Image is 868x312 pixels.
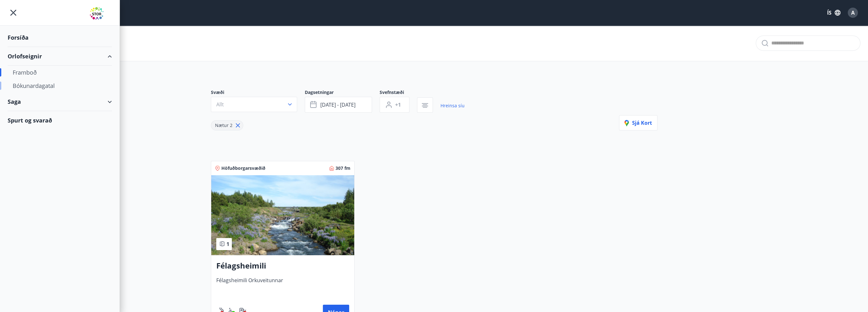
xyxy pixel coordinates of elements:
[624,119,652,126] span: Sjá kort
[216,277,349,298] span: Félagsheimili Orkuveitunnar
[211,120,243,130] div: Nætur 2
[8,7,19,18] button: menu
[305,97,372,113] button: [DATE] - [DATE]
[395,101,401,108] span: +1
[8,111,112,129] div: Spurt og svarað
[8,28,112,47] div: Forsíða
[211,175,354,255] img: Paella dish
[851,9,855,16] span: A
[320,101,356,108] span: [DATE] - [DATE]
[216,101,224,108] span: Allt
[824,7,844,18] button: ÍS
[8,47,112,66] div: Orlofseignir
[336,165,350,171] span: 307 fm
[619,115,657,130] button: Sjá kort
[8,92,112,111] div: Saga
[90,7,112,20] img: union_logo
[13,79,107,92] div: Bókunardagatal
[211,89,305,97] span: Svæði
[215,122,232,128] span: Nætur 2
[380,89,417,97] span: Svefnstæði
[845,5,860,20] button: A
[305,89,380,97] span: Dagsetningar
[441,99,465,113] a: Hreinsa síu
[216,260,349,272] h3: Félagsheimili
[211,97,297,112] button: Allt
[380,97,409,113] button: +1
[221,165,265,171] span: Höfuðborgarsvæðið
[226,241,229,248] span: 1
[13,66,107,79] div: Framboð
